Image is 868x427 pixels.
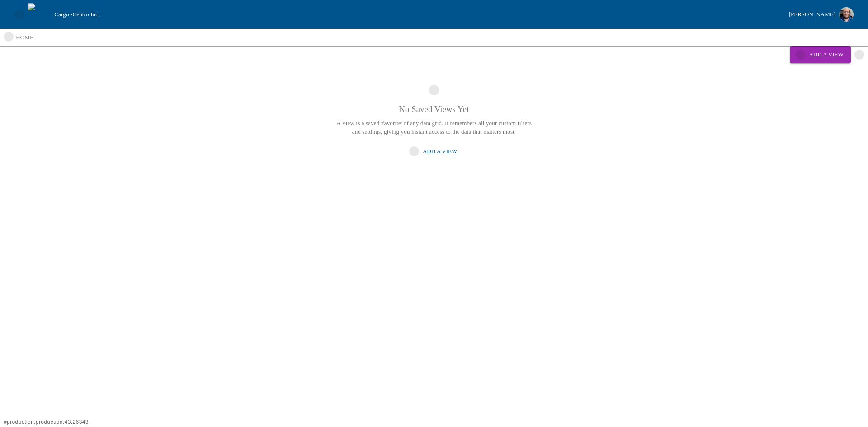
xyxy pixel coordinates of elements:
[51,10,785,19] div: Cargo -
[332,103,536,116] p: No Saved Views Yet
[790,46,851,63] button: Add a View
[11,6,28,23] button: open drawer
[851,46,868,63] button: more actions
[407,144,461,160] button: Add a View
[28,3,51,26] img: cargo logo
[72,11,99,18] span: Centro Inc.
[16,33,33,42] p: home
[785,5,857,24] button: [PERSON_NAME]
[332,119,536,136] p: A View is a saved 'favorite' of any data grid. It remembers all your custom filters and settings,...
[789,9,835,20] div: [PERSON_NAME]
[839,7,854,22] img: Profile image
